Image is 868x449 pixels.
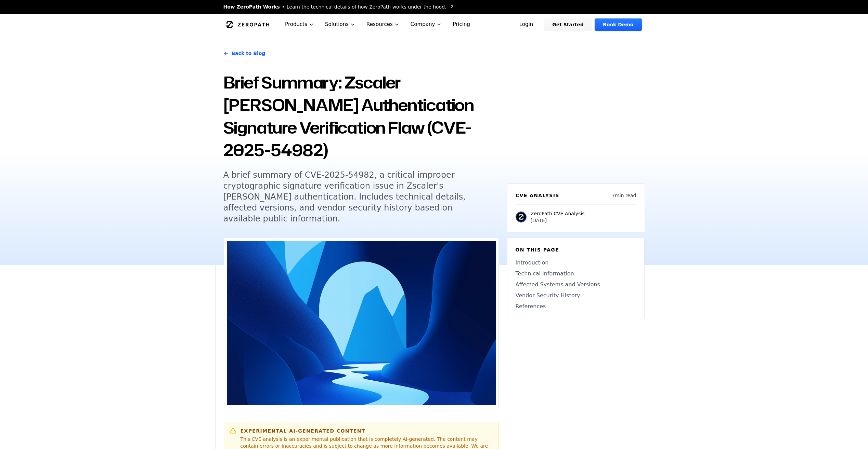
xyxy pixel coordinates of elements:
[516,281,636,289] a: Affected Systems and Versions
[223,3,280,10] span: How ZeroPath Works
[516,192,559,199] h6: CVE Analysis
[215,14,653,35] nav: Global
[223,44,265,63] a: Back to Blog
[287,3,446,10] span: Learn the technical details of how ZeroPath works under the hood.
[511,18,542,31] a: Login
[516,291,636,300] a: Vendor Security History
[405,14,448,35] button: Company
[280,14,320,35] button: Products
[516,270,636,278] a: Technical Information
[516,259,636,267] a: Introduction
[516,302,636,311] a: References
[612,192,636,199] p: 7 min read
[516,246,636,253] h6: On this page
[531,217,585,224] p: [DATE]
[227,241,496,405] img: Brief Summary: Zscaler SAML Authentication Signature Verification Flaw (CVE-2025-54982)
[223,3,455,10] a: How ZeroPath WorksLearn the technical details of how ZeroPath works under the hood.
[223,71,499,161] h1: Brief Summary: Zscaler [PERSON_NAME] Authentication Signature Verification Flaw (CVE-2025-54982)
[447,14,476,35] a: Pricing
[320,14,361,35] button: Solutions
[241,427,493,434] h6: Experimental AI-Generated Content
[361,14,405,35] button: Resources
[516,212,527,222] img: ZeroPath CVE Analysis
[595,18,642,31] a: Book Demo
[531,210,585,217] p: ZeroPath CVE Analysis
[544,18,592,31] a: Get Started
[223,169,486,224] h5: A brief summary of CVE-2025-54982, a critical improper cryptographic signature verification issue...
